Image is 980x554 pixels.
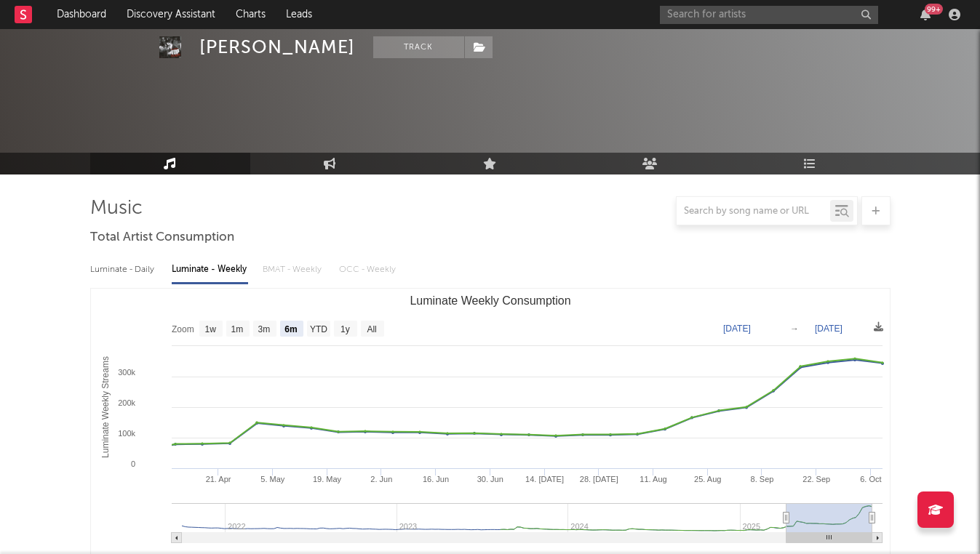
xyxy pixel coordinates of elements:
text: 1y [340,324,350,334]
text: 14. [DATE] [525,475,564,483]
text: 11. Aug [640,475,666,483]
div: Luminate - Daily [90,257,157,282]
text: 28. [DATE] [579,475,618,483]
text: → [790,324,799,334]
text: [DATE] [723,324,751,334]
text: 22. Sep [802,475,830,483]
text: 5. May [260,475,285,483]
text: YTD [309,324,327,334]
text: 19. May [312,475,341,483]
text: 1m [231,324,243,334]
div: 99 + [925,4,943,15]
text: 100k [118,429,135,438]
text: 200k [118,398,135,407]
text: Luminate Weekly Consumption [410,294,570,307]
button: 99+ [920,9,931,20]
text: 16. Jun [422,475,448,483]
text: Zoom [172,324,194,334]
text: 8. Sep [750,475,773,483]
text: 30. Jun [477,475,503,483]
text: Luminate Weekly Streams [100,356,110,458]
text: 300k [118,368,135,377]
span: Total Artist Consumption [90,229,234,246]
text: 6m [284,324,297,334]
text: 2. Jun [370,475,392,483]
text: [DATE] [815,324,842,334]
text: 21. Apr [205,475,231,483]
input: Search for artists [660,6,878,24]
text: 0 [130,459,135,468]
input: Search by song name or URL [677,206,830,217]
text: All [367,324,376,334]
text: 3m [258,324,270,334]
text: 25. Aug [694,475,721,483]
button: Track [373,36,464,58]
div: [PERSON_NAME] [199,36,355,58]
div: Luminate - Weekly [172,257,248,282]
text: 1w [204,324,216,334]
text: 6. Oct [860,475,881,483]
